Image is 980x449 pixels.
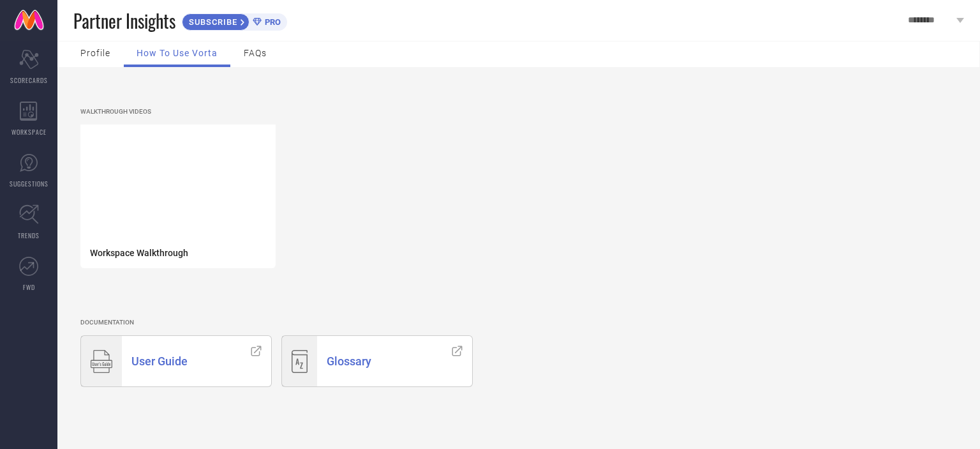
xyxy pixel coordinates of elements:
[10,179,48,188] span: SUGGESTIONS
[327,354,371,368] span: Glossary
[73,8,175,34] span: Partner Insights
[182,10,287,31] a: SUBSCRIBEPRO
[80,125,276,234] iframe: Workspace Section
[137,48,218,58] span: How to use Vorta
[262,17,281,27] span: PRO
[11,127,47,137] span: WORKSPACE
[80,319,979,326] div: DOCUMENTATION
[90,248,188,258] span: Workspace Walkthrough
[10,75,48,85] span: SCORECARDS
[80,108,979,115] div: WALKTHROUGH VIDEOS
[244,48,267,58] span: FAQs
[80,335,272,387] a: User Guide
[18,231,40,240] span: TRENDS
[23,282,35,292] span: FWD
[80,48,110,58] span: Profile
[131,354,188,368] span: User Guide
[281,335,473,387] a: Glossary
[182,17,241,27] span: SUBSCRIBE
